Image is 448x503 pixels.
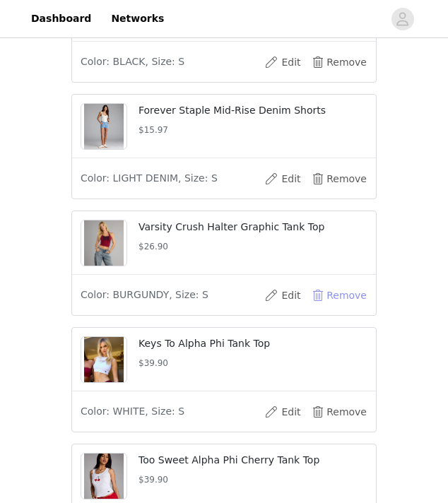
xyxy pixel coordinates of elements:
[138,357,367,369] h5: $39.90
[84,454,124,499] img: product image
[254,401,311,423] button: Edit
[84,220,124,266] img: product image
[84,337,124,382] img: product image
[254,51,311,73] button: Edit
[138,240,367,253] h5: $26.90
[84,104,124,149] img: product image
[81,288,208,302] span: Color: BURGUNDY, Size: S
[138,124,367,136] h5: $15.97
[81,171,218,186] span: Color: LIGHT DENIM, Size: S
[138,103,367,118] p: Forever Staple Mid-Rise Denim Shorts
[254,167,311,190] button: Edit
[138,473,367,486] h5: $39.90
[102,3,172,35] a: Networks
[396,8,409,30] div: avatar
[311,51,367,73] button: Remove
[81,54,184,69] span: Color: BLACK, Size: S
[138,220,367,235] p: Varsity Crush Halter Graphic Tank Top
[311,284,367,307] button: Remove
[254,284,311,307] button: Edit
[138,336,367,351] p: Keys To Alpha Phi Tank Top
[138,453,367,468] p: Too Sweet Alpha Phi Cherry Tank Top
[311,167,367,190] button: Remove
[23,3,100,35] a: Dashboard
[81,404,184,419] span: Color: WHITE, Size: S
[311,401,367,423] button: Remove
